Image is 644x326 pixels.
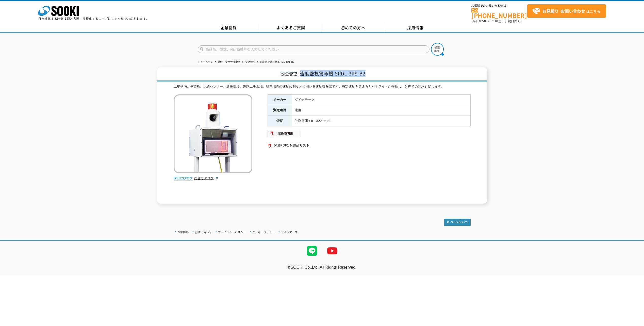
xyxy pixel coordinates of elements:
p: 日々進化する計測技術と多種・多様化するニーズにレンタルでお応えします。 [38,17,149,20]
img: webカタログ [174,176,193,181]
li: 速度監視警報機 SRDL-3PS-B2 [256,59,294,65]
span: 8:50 [479,19,486,23]
a: [PHONE_NUMBER] [471,8,527,18]
img: btn_search.png [431,43,444,56]
span: 17:30 [489,19,498,23]
a: 通信・安全管理機器 [218,60,240,63]
img: トップページへ [444,219,471,226]
td: ダイナテック [292,94,470,105]
a: プライバシーポリシー [218,231,246,234]
a: サイトマップ [281,231,298,234]
img: 取扱説明書 [268,129,301,138]
th: 特長 [268,116,292,126]
span: はこちら [532,7,600,15]
span: お電話でのお問い合わせは [471,4,527,7]
a: 安全管理 [245,60,255,63]
span: 安全管理 [280,71,299,77]
a: お問い合わせ [195,231,212,234]
a: 初めての方へ [322,24,384,32]
span: (平日 ～ 土日、祝日除く) [471,19,522,23]
div: 工場構内、事業所、流通センター、建設現場、道路工事現場、駐車場内の速度規制などに用いる速度警報器です。設定速度を超えるとパトライトが作動し、音声での注意も促します。 [174,84,471,89]
a: テストMail [624,270,644,275]
span: 初めての方へ [341,25,365,30]
span: 速度監視警報機 SRDL-3PS-B2 [300,70,366,77]
img: 速度監視警報機 SRDL-3PS-B2 [174,94,252,173]
a: トップページ [198,60,213,63]
a: クッキーポリシー [252,231,275,234]
a: 企業情報 [198,24,260,32]
td: 速度 [292,105,470,116]
th: 測定項目 [268,105,292,116]
td: 計測範囲：8～322km／h [292,116,470,126]
a: 取扱説明書 [268,133,301,137]
a: 採用情報 [384,24,447,32]
a: よくあるご質問 [260,24,322,32]
img: LINE [302,241,322,261]
img: YouTube [322,241,342,261]
a: 総合カタログ [194,176,219,180]
a: 企業情報 [177,231,189,234]
th: メーカー [268,94,292,105]
a: お見積り･お問い合わせはこちら [527,4,606,18]
input: 商品名、型式、NETIS番号を入力してください [198,45,430,53]
a: 関連PDF1 付属品リスト [268,142,471,149]
strong: お見積り･お問い合わせ [542,8,585,14]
